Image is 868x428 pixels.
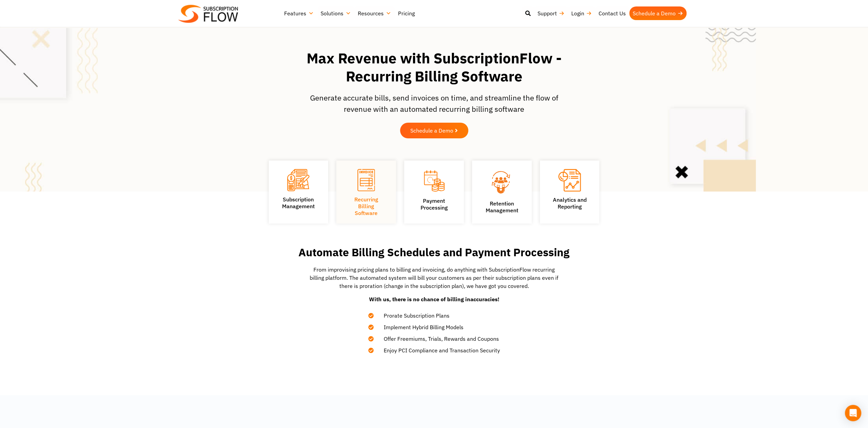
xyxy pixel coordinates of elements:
span: Prorate Subscription Plans [375,311,450,320]
a: Schedule a Demo [400,123,468,138]
a: Analytics andReporting [553,196,587,210]
h1: Max Revenue with SubscriptionFlow - Recurring Billing Software [293,49,576,85]
a: Solutions [317,6,354,20]
span: Implement Hybrid Billing Models [375,323,464,331]
a: Features [281,6,317,20]
a: Contact Us [595,6,629,20]
a: Pricing [395,6,418,20]
img: Subscriptionflow [178,5,238,23]
a: Recurring Billing Software [354,196,378,216]
img: Retention Management icon [482,169,521,195]
a: Resources [354,6,395,20]
img: Payment Processing icon [423,169,445,193]
span: Enjoy PCI Compliance and Transaction Security [375,346,500,354]
a: SubscriptionManagement [282,196,315,210]
span: Schedule a Demo [410,128,453,133]
a: Login [568,6,595,20]
h2: Automate Billing Schedules and Payment Processing [284,246,584,259]
a: PaymentProcessing [420,197,447,211]
p: Generate accurate bills, send invoices on time, and streamline the flow of revenue with an automa... [310,92,559,114]
p: From improvising pricing plans to billing and invoicing, do anything with SubscriptionFlow recurr... [308,265,560,290]
img: Analytics and Reporting icon [558,169,581,192]
span: Offer Freemiums, Trials, Rewards and Coupons [375,335,499,343]
img: Recurring Billing Software icon [357,169,375,191]
a: Schedule a Demo [629,6,687,20]
a: Retention Management [485,200,518,214]
a: Support [534,6,568,20]
img: Subscription Management icon [287,169,309,191]
div: Open Intercom Messenger [845,405,861,421]
strong: With us, there is no chance of billing inaccuracies! [369,296,499,303]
